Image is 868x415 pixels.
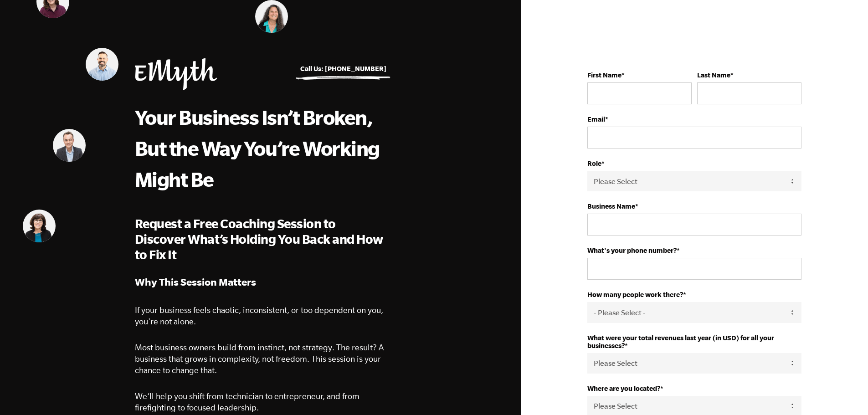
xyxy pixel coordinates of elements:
[135,343,384,375] span: Most business owners build from instinct, not strategy. The result? A business that grows in comp...
[135,58,217,90] img: EMyth
[86,48,118,81] img: Matt Pierce, EMyth Business Coach
[587,115,605,123] strong: Email
[135,391,360,412] span: We’ll help you shift from technician to entrepreneur, and from firefighting to focused leadership.
[53,129,86,162] img: Nick Lawler, EMyth Business Coach
[587,384,660,392] strong: Where are you located?
[587,71,621,79] strong: First Name
[587,202,635,210] strong: Business Name
[300,65,386,72] a: Call Us: [PHONE_NUMBER]
[587,291,683,298] strong: How many people work there?
[23,210,56,242] img: Donna Uzelac, EMyth Business Coach
[135,106,380,190] span: Your Business Isn’t Broken, But the Way You’re Working Might Be
[587,159,601,167] strong: Role
[587,246,677,254] strong: What's your phone number?
[587,334,774,349] strong: What were your total revenues last year (in USD) for all your businesses?
[697,71,730,79] strong: Last Name
[822,371,868,415] iframe: Chat Widget
[135,305,383,326] span: If your business feels chaotic, inconsistent, or too dependent on you, you're not alone.
[135,216,383,261] span: Request a Free Coaching Session to Discover What’s Holding You Back and How to Fix It
[135,276,256,287] strong: Why This Session Matters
